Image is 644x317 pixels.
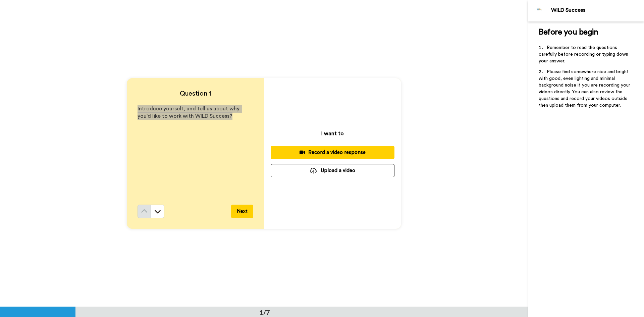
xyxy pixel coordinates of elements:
[138,106,241,119] span: Introduce yourself, and tell us about why you'd like to work with WILD Success?
[249,308,281,317] div: 1/7
[138,89,253,98] h4: Question 1
[539,69,632,108] span: Please find somewhere nice and bright with good, even lighting and minimal background noise if yo...
[532,3,548,19] img: Profile Image
[321,129,344,138] p: I want to
[539,45,630,63] span: Remember to read the questions carefully before recording or typing down your answer.
[271,164,394,177] button: Upload a video
[551,7,644,13] div: WILD Success
[276,149,389,156] div: Record a video response
[231,205,253,218] button: Next
[539,28,598,36] span: Before you begin
[271,146,394,159] button: Record a video response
